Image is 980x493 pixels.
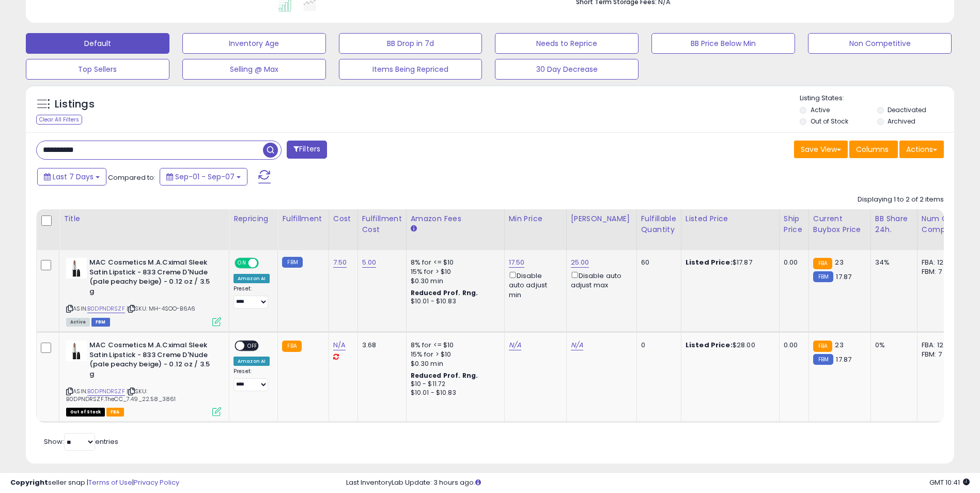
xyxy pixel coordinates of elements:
[813,271,833,282] small: FBM
[66,387,176,403] span: | SKU: B0DPNDRSZF.TheCC_7.49_22.58_3861
[922,258,956,267] div: FBA: 12
[495,33,639,54] button: Needs to Reprice
[495,59,639,80] button: 30 Day Decrease
[784,213,804,235] div: Ship Price
[55,97,95,112] h5: Listings
[836,355,851,364] span: 17.87
[333,257,347,268] a: 7.50
[236,259,248,268] span: ON
[36,115,82,125] div: Clear All Filters
[89,341,215,381] b: MAC Cosmetics M.A.Cximal Sleek Satin Lipstick - 833 Creme D'Nude (pale peachy beige) - 0.12 oz / ...
[346,478,970,488] div: Last InventoryLab Update: 3 hours ago.
[66,258,87,279] img: 214vHlVpGsL._SL40_.jpg
[66,341,221,415] div: ASIN:
[811,105,830,114] label: Active
[87,387,125,396] a: B0DPNDRSZF
[835,257,843,267] span: 23
[571,213,632,224] div: [PERSON_NAME]
[784,258,801,267] div: 0.00
[64,213,225,224] div: Title
[922,213,959,235] div: Num of Comp.
[66,318,90,327] span: All listings currently available for purchase on Amazon
[26,59,169,80] button: Top Sellers
[362,257,377,268] a: 5.00
[234,368,270,391] div: Preset:
[53,172,94,182] span: Last 7 Days
[362,341,398,350] div: 3.68
[686,341,771,350] div: $28.00
[571,257,589,268] a: 25.00
[836,272,851,282] span: 17.87
[106,408,124,417] span: FBA
[282,257,302,268] small: FBM
[858,195,944,205] div: Displaying 1 to 2 of 2 items
[813,213,866,235] div: Current Buybox Price
[411,258,496,267] div: 8% for <= $10
[10,477,48,487] strong: Copyright
[686,257,733,267] b: Listed Price:
[686,340,733,350] b: Listed Price:
[411,341,496,350] div: 8% for <= $10
[411,350,496,359] div: 15% for > $10
[509,270,558,300] div: Disable auto adjust min
[287,141,327,159] button: Filters
[808,33,952,54] button: Non Competitive
[134,477,179,487] a: Privacy Policy
[182,33,326,54] button: Inventory Age
[66,258,221,325] div: ASIN:
[411,389,496,397] div: $10.01 - $10.83
[257,259,274,268] span: OFF
[108,173,155,182] span: Compared to:
[282,341,301,352] small: FBA
[127,304,195,313] span: | SKU: MH-4SOO-B6A6
[856,144,889,155] span: Columns
[234,213,273,224] div: Repricing
[282,213,324,224] div: Fulfillment
[641,213,677,235] div: Fulfillable Quantity
[91,318,110,327] span: FBM
[66,408,105,417] span: All listings that are currently out of stock and unavailable for purchase on Amazon
[411,213,500,224] div: Amazon Fees
[26,33,169,54] button: Default
[571,340,583,350] a: N/A
[234,357,270,366] div: Amazon AI
[411,380,496,389] div: $10 - $11.72
[800,94,954,103] p: Listing States:
[813,258,832,269] small: FBA
[339,59,483,80] button: Items Being Repriced
[922,267,956,276] div: FBM: 7
[811,117,848,126] label: Out of Stock
[339,33,483,54] button: BB Drop in 7d
[411,288,478,297] b: Reduced Prof. Rng.
[66,341,87,361] img: 214vHlVpGsL._SL40_.jpg
[875,258,909,267] div: 34%
[509,213,562,224] div: Min Price
[182,59,326,80] button: Selling @ Max
[922,341,956,350] div: FBA: 12
[234,274,270,283] div: Amazon AI
[44,437,118,446] span: Show: entries
[411,297,496,306] div: $10.01 - $10.83
[571,270,629,290] div: Disable auto adjust max
[88,477,132,487] a: Terms of Use
[87,304,125,313] a: B0DPNDRSZF
[686,258,771,267] div: $17.87
[922,350,956,359] div: FBM: 7
[875,341,909,350] div: 0%
[509,257,525,268] a: 17.50
[411,359,496,368] div: $0.30 min
[929,477,970,487] span: 2025-09-15 10:41 GMT
[37,168,106,186] button: Last 7 Days
[10,478,179,488] div: seller snap | |
[89,258,215,299] b: MAC Cosmetics M.A.Cximal Sleek Satin Lipstick - 833 Creme D'Nude (pale peachy beige) - 0.12 oz / ...
[175,172,235,182] span: Sep-01 - Sep-07
[686,213,775,224] div: Listed Price
[651,33,795,54] button: BB Price Below Min
[794,141,848,158] button: Save View
[234,285,270,309] div: Preset:
[899,141,944,158] button: Actions
[509,340,521,350] a: N/A
[813,354,833,365] small: FBM
[411,276,496,286] div: $0.30 min
[333,340,346,350] a: N/A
